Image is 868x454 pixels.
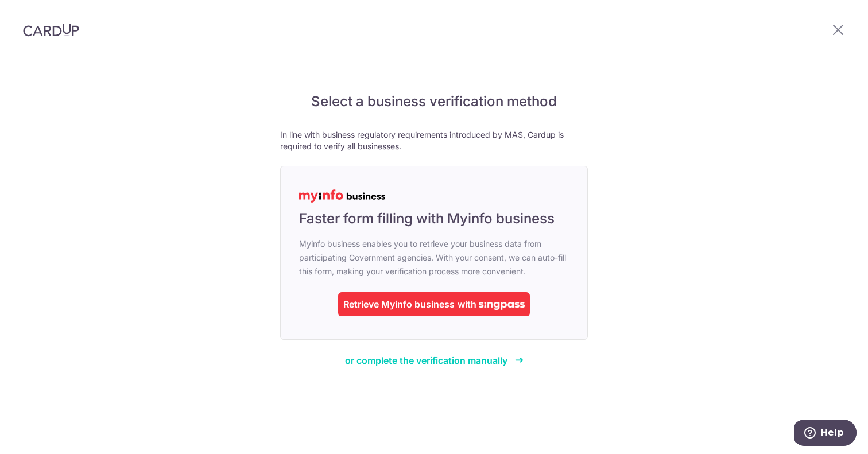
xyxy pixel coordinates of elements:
span: Myinfo business enables you to retrieve your business data from participating Government agencies... [299,237,569,278]
img: CardUp [23,23,79,37]
span: Help [26,8,50,18]
div: Retrieve Myinfo business [343,297,455,311]
h5: Select a business verification method [280,92,588,111]
iframe: Opens a widget where you can find more information [794,420,857,448]
p: In line with business regulatory requirements introduced by MAS, Cardup is required to verify all... [280,129,588,152]
a: Faster form filling with Myinfo business Myinfo business enables you to retrieve your business da... [280,166,588,340]
span: Faster form filling with Myinfo business [299,209,555,228]
img: singpass [479,302,525,310]
span: or complete the verification manually [345,355,507,366]
img: MyInfoLogo [299,189,385,203]
span: with [458,298,476,310]
a: or complete the verification manually [345,354,524,367]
